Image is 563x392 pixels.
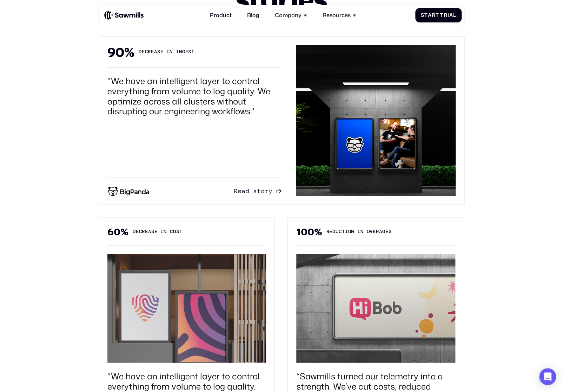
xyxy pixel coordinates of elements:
div: Open Intercom Messenger [539,368,556,385]
a: Product [206,8,236,23]
img: bigpanda logo [107,186,149,196]
span: d [245,187,249,195]
span: S [421,12,424,18]
span: a [428,12,432,18]
span: t [424,12,428,18]
div: "We have an intelligent layer to control everything from volume to log quality. We optimize acros... [107,76,281,117]
div: 60% [107,226,128,237]
div: Resources [323,12,351,19]
span: o [261,187,265,195]
span: R [234,187,238,195]
img: big-panda-poster [296,45,456,196]
span: t [257,187,261,195]
span: i [448,12,449,18]
span: r [432,12,436,18]
div: Company [271,8,311,23]
div: Resources [318,8,360,23]
a: StartTrial [415,8,462,22]
span: y [269,187,272,195]
span: a [449,12,453,18]
img: Via POSTER [107,254,266,363]
a: Blog [243,8,264,23]
span: l [453,12,456,18]
div: Company [275,12,302,19]
span: e [238,187,241,195]
span: t [435,12,439,18]
div: 100% [296,226,322,237]
div: DECREASE IN COST [133,228,182,235]
div: 90% [107,45,134,59]
span: r [444,12,448,18]
span: T [440,12,444,18]
span: s [253,187,257,195]
img: hibob poster [296,254,455,363]
span: r [265,187,269,195]
div: DECREASE IN INGEST [139,48,194,55]
div: REDUCTION IN OVERAGES [326,228,391,235]
span: a [241,187,245,195]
